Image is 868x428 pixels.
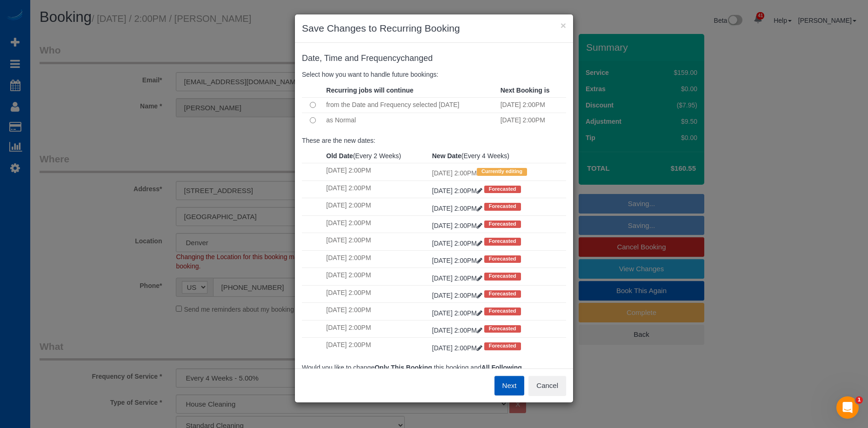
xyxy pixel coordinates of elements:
td: [DATE] 2:00PM [324,303,429,320]
td: [DATE] 2:00PM [324,198,429,215]
strong: Old Date [326,152,353,160]
span: Forecasted [484,273,521,280]
th: (Every 4 Weeks) [430,149,566,163]
a: [DATE] 2:00PM [432,309,484,317]
span: Forecasted [484,325,521,333]
td: [DATE] 2:00PM [324,250,429,267]
iframe: Intercom live chat [836,396,859,419]
td: [DATE] 2:00PM [324,338,429,355]
span: Forecasted [484,342,521,350]
td: [DATE] 2:00PM [324,163,429,181]
td: [DATE] 2:00PM [430,163,566,181]
span: Date, Time [302,53,342,63]
button: Next [494,376,525,395]
span: Forecasted [484,308,521,315]
a: [DATE] 2:00PM [432,257,484,264]
span: Forecasted [484,186,521,193]
td: [DATE] 2:00PM [324,285,429,302]
p: These are the new dates: [302,136,566,145]
td: [DATE] 2:00PM [324,268,429,285]
td: [DATE] 2:00PM [324,320,429,337]
p: Would you like to change this booking and or that have not been completed yet? [302,363,566,381]
b: Only This Booking, [374,364,434,371]
td: [DATE] 2:00PM [498,113,566,128]
th: (Every 2 Weeks) [324,149,429,163]
span: Forecasted [484,290,521,298]
td: [DATE] 2:00PM [324,233,429,250]
a: [DATE] 2:00PM [432,187,484,194]
a: [DATE] 2:00PM [432,274,484,282]
span: Currently editing [477,168,527,175]
strong: New Date [432,152,461,160]
span: 1 [855,396,863,404]
td: [DATE] 2:00PM [498,97,566,113]
h3: Save Changes to Recurring Booking [302,21,566,35]
span: Forecasted [484,238,521,245]
td: [DATE] 2:00PM [324,181,429,198]
span: Forecasted [484,221,521,228]
button: Cancel [528,376,566,395]
a: [DATE] 2:00PM [432,222,484,229]
span: and [345,53,359,63]
span: Forecasted [484,203,521,210]
h4: changed [302,54,566,63]
a: [DATE] 2:00PM [432,292,484,299]
span: Frequency [361,53,401,63]
a: [DATE] 2:00PM [432,327,484,334]
a: [DATE] 2:00PM [432,240,484,247]
a: [DATE] 2:00PM [432,344,484,352]
p: Select how you want to handle future bookings: [302,70,566,79]
span: Forecasted [484,255,521,263]
a: [DATE] 2:00PM [432,205,484,212]
strong: Next Booking is [501,87,550,94]
strong: Recurring jobs will continue [326,87,413,94]
button: × [561,20,566,30]
td: as Normal [324,113,498,128]
td: [DATE] 2:00PM [324,215,429,233]
td: from the Date and Frequency selected [DATE] [324,97,498,113]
